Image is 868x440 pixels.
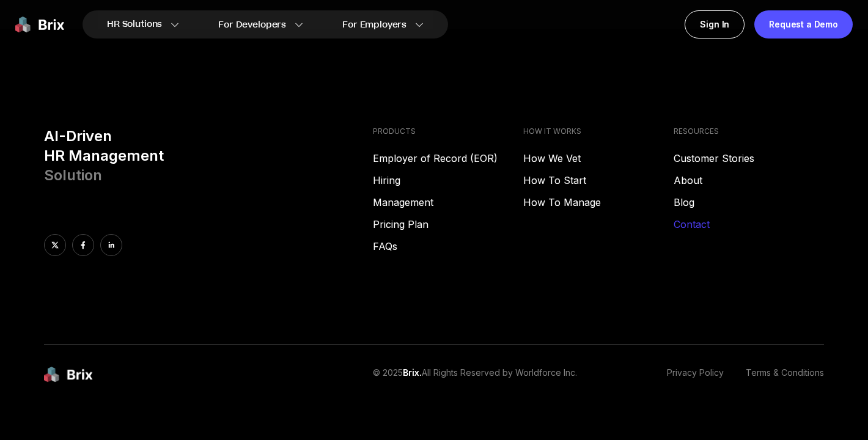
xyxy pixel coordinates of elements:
a: Pricing Plan [373,217,523,232]
span: HR Solutions [107,15,162,34]
a: Terms & Conditions [746,367,824,383]
a: Employer of Record (EOR) [373,151,523,166]
a: Privacy Policy [667,367,724,383]
a: Management [373,195,523,210]
a: FAQs [373,239,523,254]
span: For Developers [218,18,286,31]
a: How To Manage [523,195,674,210]
p: © 2025 All Rights Reserved by Worldforce Inc. [373,367,577,383]
a: How To Start [523,173,674,188]
span: Brix. [403,367,422,378]
h4: HOW IT WORKS [523,127,674,136]
a: Sign In [685,10,745,38]
a: Blog [674,195,824,210]
a: Hiring [373,173,523,188]
h4: RESOURCES [674,127,824,136]
span: Solution [44,166,102,184]
h3: AI-Driven HR Management [44,127,363,185]
span: For Employers [342,18,406,31]
a: Customer Stories [674,151,824,166]
a: Request a Demo [754,10,853,38]
h4: PRODUCTS [373,127,523,136]
a: How We Vet [523,151,674,166]
img: brix [44,367,93,383]
a: Contact [674,217,824,232]
a: About [674,173,824,188]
